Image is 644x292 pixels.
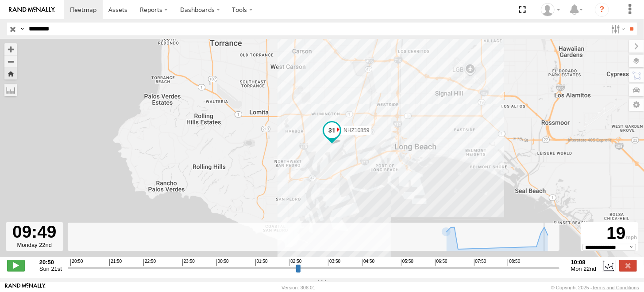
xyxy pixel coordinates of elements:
span: 23:50 [182,259,195,266]
label: Search Filter Options [608,23,627,35]
span: 22:50 [143,259,156,266]
span: 03:50 [328,259,340,266]
span: 05:50 [401,259,413,266]
button: Zoom out [4,55,17,68]
span: 00:50 [216,259,229,266]
a: Visit our Website [5,283,46,292]
div: © Copyright 2025 - [551,285,639,290]
span: Mon 22nd Sep 2025 [571,265,597,272]
span: 06:50 [435,259,447,266]
span: Sun 21st Sep 2025 [39,265,62,272]
button: Zoom Home [4,68,17,80]
div: 19 [582,224,637,244]
strong: 20:50 [39,259,62,265]
div: Zulema McIntosch [538,3,563,16]
strong: 10:08 [571,259,597,265]
label: Close [619,260,637,271]
img: rand-logo.svg [9,7,55,13]
label: Measure [4,84,17,96]
span: 04:50 [362,259,374,266]
i: ? [595,3,609,17]
span: 20:50 [70,259,83,266]
button: Zoom in [4,43,17,55]
div: Version: 308.01 [282,285,315,290]
span: 21:50 [109,259,122,266]
span: 07:50 [474,259,486,266]
span: 08:50 [508,259,520,266]
span: NHZ10859 [343,127,369,133]
span: 02:50 [289,259,301,266]
label: Map Settings [629,99,644,111]
label: Play/Stop [7,260,25,271]
span: 01:50 [255,259,268,266]
a: Terms and Conditions [592,285,639,290]
label: Search Query [19,23,26,35]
